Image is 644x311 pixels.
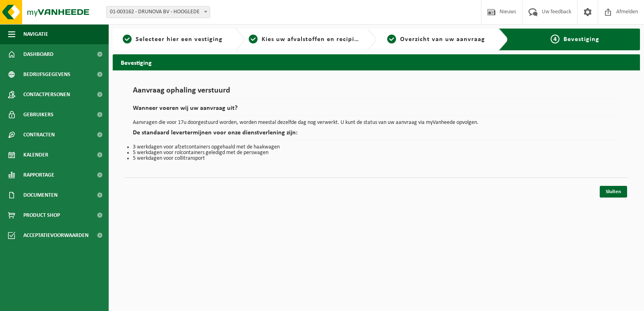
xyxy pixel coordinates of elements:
[133,130,620,140] h2: De standaard levertermijnen voor onze dienstverlening zijn:
[4,293,134,311] iframe: chat widget
[107,6,210,18] span: 01-003162 - DRUNOVA BV - HOOGLEDE
[249,35,361,44] a: 2Kies uw afvalstoffen en recipiënten
[23,84,70,105] span: Contactpersonen
[23,185,58,205] span: Documenten
[133,87,620,99] h1: Aanvraag ophaling verstuurd
[133,144,620,150] li: 3 werkdagen voor afzetcontainers opgehaald met de haakwagen
[23,165,54,185] span: Rapportage
[23,225,89,245] span: Acceptatievoorwaarden
[117,35,229,44] a: 1Selecteer hier een vestiging
[23,205,60,225] span: Product Shop
[400,36,485,43] span: Overzicht van uw aanvraag
[380,35,492,44] a: 3Overzicht van uw aanvraag
[113,54,640,70] h2: Bevestiging
[133,150,620,156] li: 5 werkdagen voor rolcontainers geledigd met de perswagen
[123,35,132,43] span: 1
[23,64,70,84] span: Bedrijfsgegevens
[133,156,620,161] li: 5 werkdagen voor collitransport
[106,6,210,18] span: 01-003162 - DRUNOVA BV - HOOGLEDE
[23,145,48,165] span: Kalender
[600,186,627,198] a: Sluiten
[23,125,55,145] span: Contracten
[136,36,223,43] span: Selecteer hier een vestiging
[249,35,258,43] span: 2
[551,35,559,43] span: 4
[23,24,48,44] span: Navigatie
[133,105,620,116] h2: Wanneer voeren wij uw aanvraag uit?
[262,36,372,43] span: Kies uw afvalstoffen en recipiënten
[23,44,54,64] span: Dashboard
[23,105,54,125] span: Gebruikers
[563,36,599,43] span: Bevestiging
[133,120,620,126] p: Aanvragen die voor 17u doorgestuurd worden, worden meestal dezelfde dag nog verwerkt. U kunt de s...
[387,35,396,43] span: 3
